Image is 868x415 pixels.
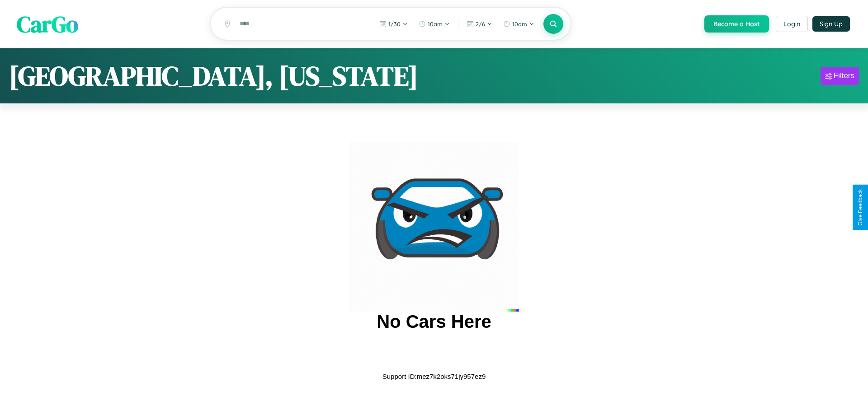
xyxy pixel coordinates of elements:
button: 10am [414,17,454,31]
div: Filters [834,71,854,80]
h1: [GEOGRAPHIC_DATA], [US_STATE] [9,57,418,94]
button: 10am [499,17,539,31]
span: 10am [428,20,443,28]
p: Support ID: mez7k2oks71jy957ez9 [382,370,486,382]
button: 1/30 [375,17,412,31]
div: Give Feedback [857,189,863,226]
button: Login [776,16,808,32]
button: Sign Up [812,16,850,32]
button: Become a Host [704,15,769,33]
span: 1 / 30 [388,20,401,28]
button: 2/6 [462,17,497,31]
h2: No Cars Here [377,312,491,332]
span: 10am [512,20,527,28]
img: car [349,142,519,312]
button: Filters [821,67,859,85]
span: CarGo [17,8,78,39]
span: 2 / 6 [476,20,485,28]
